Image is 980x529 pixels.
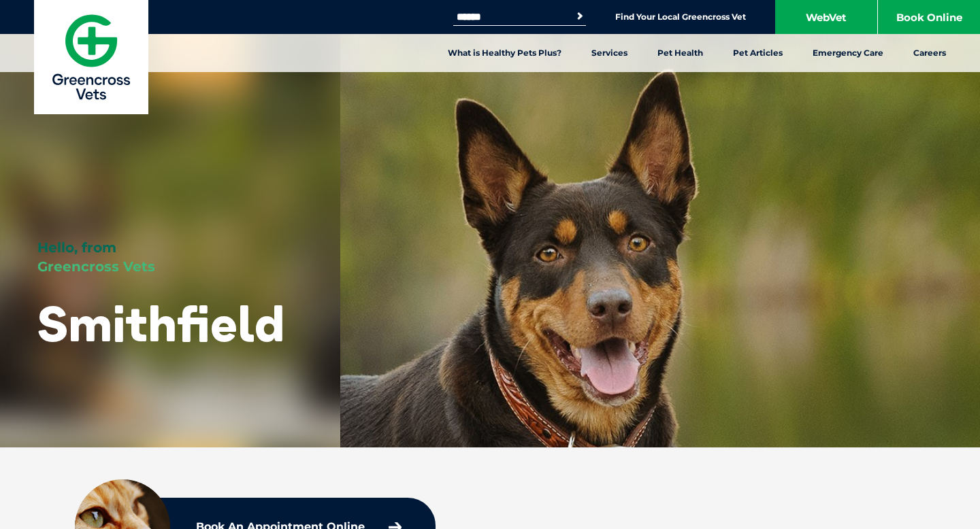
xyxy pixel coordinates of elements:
h1: Smithfield [37,296,284,350]
a: Find Your Local Greencross Vet [615,12,746,22]
span: Hello, from [37,239,116,256]
a: Services [576,34,642,72]
a: Pet Health [642,34,718,72]
span: Greencross Vets [37,258,155,275]
a: Pet Articles [718,34,798,72]
a: Careers [898,34,961,72]
a: Emergency Care [798,34,898,72]
a: What is Healthy Pets Plus? [433,34,576,72]
button: Search [573,10,587,23]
